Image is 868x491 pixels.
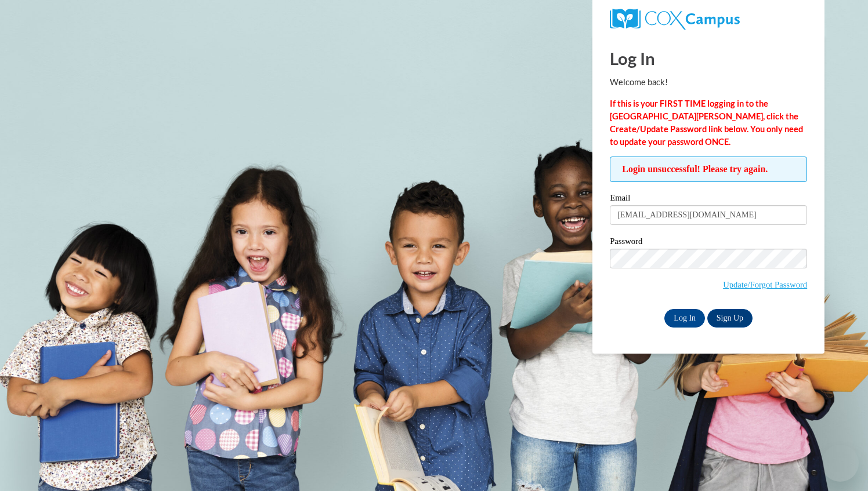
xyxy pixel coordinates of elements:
[610,99,803,147] strong: If this is your FIRST TIME logging in to the [GEOGRAPHIC_DATA][PERSON_NAME], click the Create/Upd...
[610,46,807,70] h1: Log In
[610,9,807,30] a: COX Campus
[664,309,705,328] input: Log In
[707,309,753,328] a: Sign Up
[610,76,807,89] p: Welcome back!
[610,194,807,205] label: Email
[610,237,807,249] label: Password
[822,445,859,482] iframe: Button to launch messaging window
[610,157,807,182] span: Login unsuccessful! Please try again.
[610,9,740,30] img: COX Campus
[723,280,807,289] a: Update/Forgot Password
